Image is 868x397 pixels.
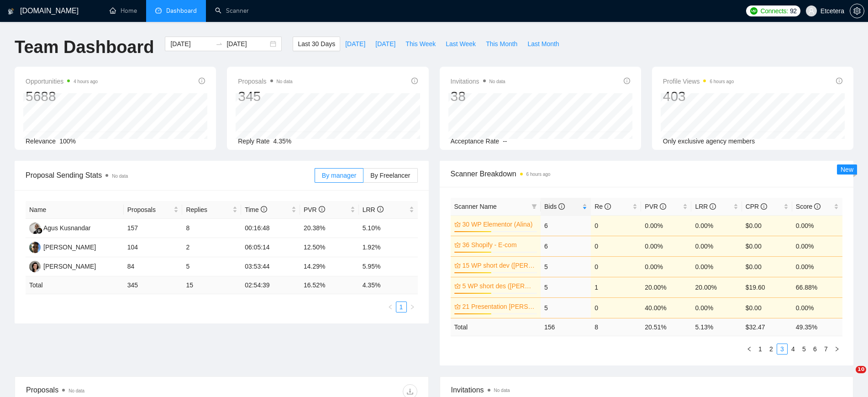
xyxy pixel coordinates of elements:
span: left [747,346,752,352]
span: No data [489,79,505,84]
img: upwork-logo.png [750,7,758,15]
th: Proposals [124,201,183,219]
th: Name [26,201,124,219]
span: dashboard [155,7,162,14]
span: Invitations [451,76,505,87]
td: 8 [591,318,641,336]
span: user [808,8,815,14]
span: Scanner Name [454,203,497,210]
a: 1 [755,344,765,354]
button: This Month [481,37,522,51]
td: 0.00% [792,215,842,236]
td: 0.00% [792,256,842,277]
span: No data [112,174,128,179]
td: $0.00 [742,297,792,318]
span: info-circle [624,78,630,84]
div: 345 [238,88,292,105]
li: 5 [799,344,810,355]
td: 0.00% [641,236,691,256]
span: Last 30 Days [298,39,335,49]
td: 84 [124,257,183,276]
span: Relevance [26,138,56,145]
button: Last 30 Days [293,37,340,51]
a: TT[PERSON_NAME] [29,262,96,270]
div: [PERSON_NAME] [43,242,96,252]
span: info-circle [660,203,666,210]
span: 92 [790,6,797,16]
td: 16.52 % [300,276,359,294]
td: 5 [541,277,591,297]
button: [DATE] [370,37,400,51]
td: 5.13 % [691,318,742,336]
span: setting [850,7,864,15]
span: 10 [856,366,866,373]
span: info-circle [836,78,842,84]
li: Previous Page [385,302,396,312]
td: $ 32.47 [742,318,792,336]
td: 02:54:39 [241,276,300,294]
span: right [834,346,840,352]
li: 1 [755,344,766,355]
td: 15 [182,276,241,294]
td: 0 [591,236,641,256]
span: Replies [186,205,231,215]
span: [DATE] [375,39,395,49]
a: setting [850,7,864,15]
span: info-circle [261,206,267,212]
span: No data [494,388,510,393]
li: 2 [766,344,777,355]
td: 5 [182,257,241,276]
li: Next Page [831,344,842,355]
td: $0.00 [742,236,792,256]
span: right [410,304,415,310]
td: 12.50% [300,238,359,257]
div: 38 [451,88,505,105]
h1: Team Dashboard [15,37,154,58]
td: 1.92% [359,238,418,257]
button: setting [850,4,864,18]
span: left [388,304,393,310]
span: crown [454,242,461,248]
span: info-circle [411,78,418,84]
span: crown [454,262,461,269]
li: 7 [821,344,831,355]
time: 6 hours ago [710,79,734,84]
span: info-circle [605,203,611,210]
li: Next Page [407,302,418,312]
span: LRR [695,203,716,210]
td: 0.00% [641,215,691,236]
a: 1 [396,302,406,312]
a: 7 [821,344,831,354]
span: Last Month [527,39,559,49]
span: -- [503,138,507,145]
span: No data [277,79,293,84]
td: 20.00% [691,277,742,297]
span: Only exclusive agency members [663,138,755,145]
span: info-circle [319,206,325,212]
td: 0.00% [641,256,691,277]
button: left [744,344,755,355]
img: TT [29,261,41,272]
td: 0.00% [792,236,842,256]
td: 0.00% [691,297,742,318]
td: 0 [591,297,641,318]
td: 03:53:44 [241,257,300,276]
input: End date [226,39,268,49]
span: PVR [645,203,666,210]
td: 156 [541,318,591,336]
div: 403 [663,88,734,105]
td: 5 [541,297,591,318]
button: This Week [400,37,441,51]
li: 3 [777,344,788,355]
a: 2 [766,344,776,354]
span: Re [594,203,611,210]
button: Last Month [522,37,564,51]
td: $19.60 [742,277,792,297]
iframe: Intercom live chat [837,366,859,388]
span: Invitations [451,384,842,396]
a: 3 [777,344,787,354]
td: 5 [541,256,591,277]
span: download [403,388,417,395]
input: Start date [170,39,212,49]
a: 4 [788,344,798,354]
